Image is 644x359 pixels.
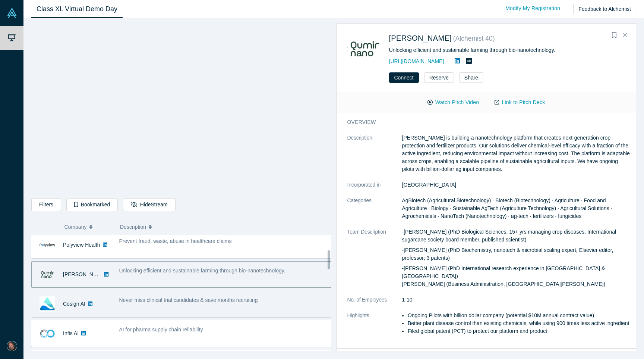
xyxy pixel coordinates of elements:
a: Polyview Health [63,242,100,248]
button: Description [120,219,326,235]
img: Alchemist Vault Logo [7,8,17,18]
a: Modify My Registration [498,2,568,15]
span: Prevent fraud, waste, abuse in healthcare claims [119,238,232,244]
button: Close [619,29,631,41]
img: Chris H. Leeb's Account [7,341,17,351]
a: Class XL Virtual Demo Day [31,0,123,18]
span: AI for pharma supply chain reliability [119,327,203,333]
a: [PERSON_NAME] [389,34,452,42]
button: Reserve [424,72,454,83]
span: Company [64,219,87,235]
p: -[PERSON_NAME] (PhD Biochemistry, nanotech & microbial scaling expert, Elsevier editor, professor... [402,246,631,262]
small: ( Alchemist 40 ) [453,35,495,42]
img: Infis AI's Logo [40,326,55,341]
p: -[PERSON_NAME] (PhD Biological Sciences, 15+ yrs managing crop diseases, International sugarcane ... [402,228,631,244]
dt: Team Description [347,228,402,296]
dt: Description [347,134,402,181]
a: Link to Pitch Deck [487,96,553,109]
img: Qumir Nano's Logo [347,32,381,66]
a: Infis AI [63,330,79,336]
span: Unlocking efficient and sustainable farming through bio-nanotechnology. [119,268,285,274]
dd: 1-10 [402,296,631,304]
button: Company [64,219,113,235]
button: Bookmarked [66,198,118,211]
dt: Highlights [347,312,402,343]
li: Better plant disease control than existing chemicals, while using 900 times less active ingredient [408,319,631,327]
div: Unlocking efficient and sustainable farming through bio-nanotechnology. [389,46,626,54]
button: Filters [31,198,61,211]
span: AgBiotech (Agricultural Biotechnology) · Biotech (Biotechnology) · Agriculture · Food and Agricul... [402,197,612,219]
img: Polyview Health's Logo [40,237,55,253]
span: Never miss clinical trial candidates & save months recruiting [119,297,258,303]
a: Cosign AI [63,301,85,307]
dt: Categories [347,197,402,228]
dt: Incorporated in [347,181,402,197]
a: [URL][DOMAIN_NAME] [389,58,444,64]
span: Description [120,219,146,235]
button: Watch Pitch Video [420,96,487,109]
iframe: Alchemist Class XL Demo Day: Vault [32,24,331,193]
img: Cosign AI's Logo [40,296,55,312]
p: -[PERSON_NAME] (PhD International research experience in [GEOGRAPHIC_DATA] & [GEOGRAPHIC_DATA]) [... [402,265,631,288]
h3: overview [347,118,621,126]
button: HideStream [123,198,175,211]
button: Connect [389,72,419,83]
li: Filed global patent (PCT) to protect our platform and product [408,327,631,335]
li: Ongoing Pilots with billion dollar company (potential $10M annual contract value) [408,312,631,319]
img: Qumir Nano's Logo [40,267,55,282]
dd: [GEOGRAPHIC_DATA] [402,181,631,189]
a: [PERSON_NAME] [63,271,106,277]
dt: No. of Employees [347,296,402,312]
button: Feedback to Alchemist [573,4,636,14]
button: Bookmark [609,30,619,41]
button: Share [459,72,483,83]
p: [PERSON_NAME] is building a nanotechnology platform that creates next-generation crop protection ... [402,134,631,173]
